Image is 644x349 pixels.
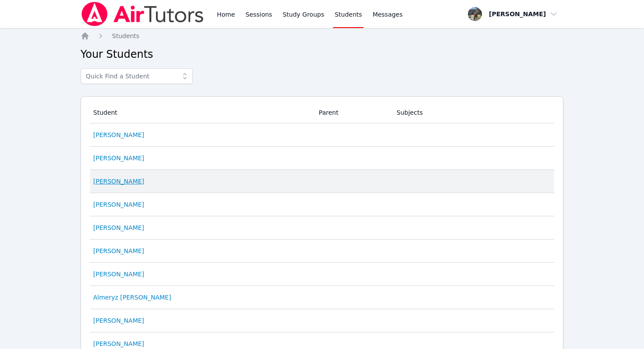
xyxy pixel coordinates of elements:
[81,32,564,40] nav: Breadcrumb
[112,32,139,39] span: Students
[90,193,555,216] tr: [PERSON_NAME]
[93,154,144,162] a: [PERSON_NAME]
[90,309,555,332] tr: [PERSON_NAME]
[93,270,144,278] a: [PERSON_NAME]
[90,102,314,123] th: Student
[90,240,555,263] tr: [PERSON_NAME]
[93,223,144,232] a: [PERSON_NAME]
[81,47,564,61] h2: Your Students
[391,102,554,123] th: Subjects
[93,177,144,186] a: [PERSON_NAME]
[93,130,144,139] a: [PERSON_NAME]
[90,123,555,147] tr: [PERSON_NAME]
[93,247,144,255] a: [PERSON_NAME]
[314,102,392,123] th: Parent
[93,339,144,348] a: [PERSON_NAME]
[372,10,403,19] span: Messages
[90,263,555,286] tr: [PERSON_NAME]
[90,216,555,240] tr: [PERSON_NAME]
[90,147,555,170] tr: [PERSON_NAME]
[81,2,205,26] img: Air Tutors
[93,200,144,209] a: [PERSON_NAME]
[90,286,555,309] tr: Almeryz [PERSON_NAME]
[112,32,139,40] a: Students
[93,316,144,325] a: [PERSON_NAME]
[81,68,193,84] input: Quick Find a Student
[93,293,171,302] a: Almeryz [PERSON_NAME]
[90,170,555,193] tr: [PERSON_NAME]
